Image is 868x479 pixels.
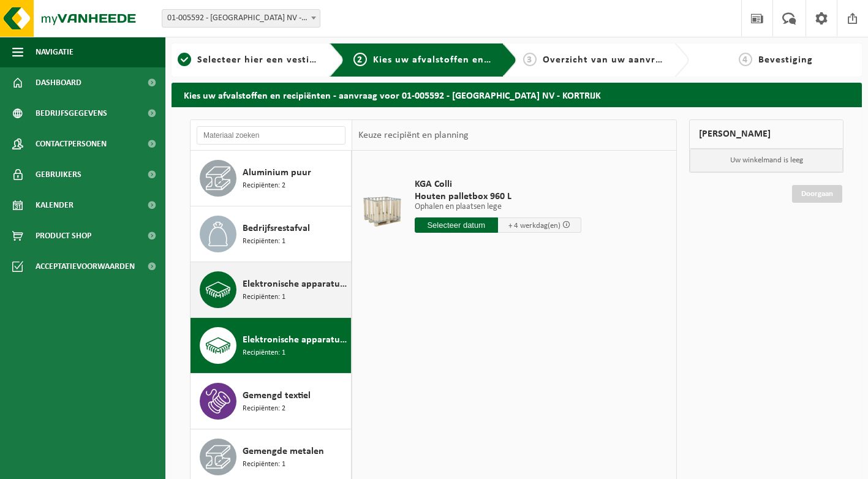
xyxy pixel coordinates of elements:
span: Recipiënten: 1 [243,347,285,359]
span: Recipiënten: 1 [243,236,285,247]
span: 2 [353,53,367,66]
span: Contactpersonen [36,129,107,159]
span: Recipiënten: 1 [243,292,285,303]
button: Elektronische apparatuur - TV-monitoren (TVM) Recipiënten: 1 [191,318,352,374]
button: Bedrijfsrestafval Recipiënten: 1 [191,206,352,262]
span: Bedrijfsgegevens [36,98,107,129]
span: Product Shop [36,221,91,251]
span: Gebruikers [36,159,81,190]
span: 01-005592 - COPAHOME NV - KORTRIJK [162,9,320,28]
span: Houten palletbox 960 L [415,190,581,203]
span: Recipiënten: 2 [243,403,285,415]
span: Elektronische apparatuur - TV-monitoren (TVM) [243,333,348,347]
h2: Kies uw afvalstoffen en recipiënten - aanvraag voor 01-005592 - [GEOGRAPHIC_DATA] NV - KORTRIJK [172,83,862,107]
div: [PERSON_NAME] [689,119,843,149]
span: Kies uw afvalstoffen en recipiënten [373,55,542,65]
button: Gemengd textiel Recipiënten: 2 [191,374,352,429]
span: Selecteer hier een vestiging [197,55,330,65]
span: Gemengd textiel [243,388,311,403]
button: Aluminium puur Recipiënten: 2 [191,151,352,206]
span: 1 [178,53,191,66]
button: Elektronische apparatuur - overige (OVE) Recipiënten: 1 [191,262,352,318]
span: Recipiënten: 1 [243,459,285,470]
span: Navigatie [36,37,74,67]
span: 01-005592 - COPAHOME NV - KORTRIJK [162,10,320,27]
div: Keuze recipiënt en planning [352,120,475,151]
span: KGA Colli [415,178,581,190]
span: Overzicht van uw aanvraag [543,55,672,65]
span: 4 [739,53,752,66]
input: Materiaal zoeken [197,126,345,145]
span: Aluminium puur [243,165,311,180]
span: Bedrijfsrestafval [243,221,310,236]
span: Acceptatievoorwaarden [36,251,135,282]
span: Dashboard [36,67,81,98]
span: Recipiënten: 2 [243,180,285,192]
span: + 4 werkdag(en) [508,222,560,230]
span: Elektronische apparatuur - overige (OVE) [243,277,348,292]
span: Kalender [36,190,74,221]
p: Uw winkelmand is leeg [690,149,843,172]
p: Ophalen en plaatsen lege [415,203,581,211]
input: Selecteer datum [415,217,498,233]
a: 1Selecteer hier een vestiging [178,53,320,67]
span: Gemengde metalen [243,444,324,459]
span: Bevestiging [758,55,813,65]
a: Doorgaan [792,185,842,203]
span: 3 [523,53,537,66]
